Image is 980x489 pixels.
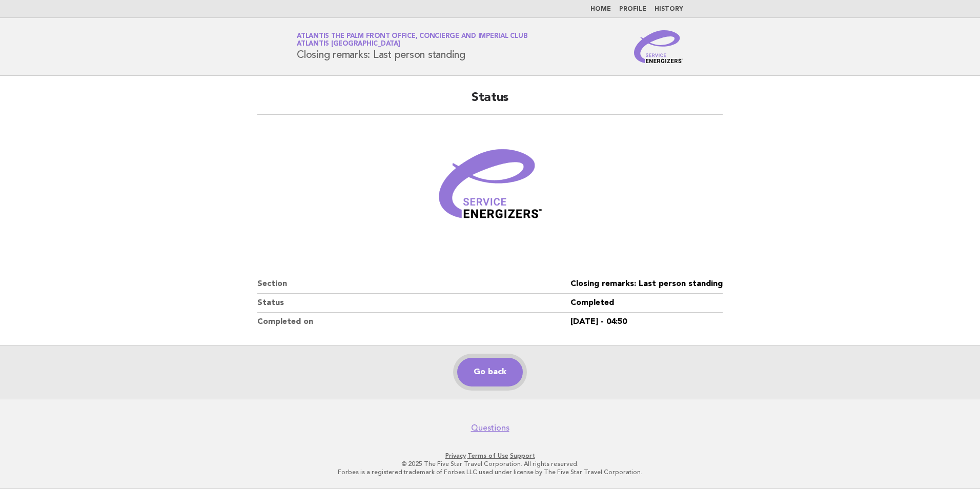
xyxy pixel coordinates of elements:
p: © 2025 The Five Star Travel Corporation. All rights reserved. [176,460,804,468]
h1: Closing remarks: Last person standing [297,33,527,60]
dd: Closing remarks: Last person standing [570,275,723,294]
span: Atlantis [GEOGRAPHIC_DATA] [297,41,400,48]
dd: [DATE] - 04:50 [570,313,723,331]
dt: Status [257,294,570,313]
a: History [655,6,683,12]
img: Verified [428,127,552,250]
a: Atlantis The Palm Front Office, Concierge and Imperial ClubAtlantis [GEOGRAPHIC_DATA] [297,33,527,47]
dt: Section [257,275,570,294]
a: Terms of Use [467,452,508,459]
p: Forbes is a registered trademark of Forbes LLC used under license by The Five Star Travel Corpora... [176,468,804,476]
dd: Completed [570,294,723,313]
a: Questions [471,423,509,433]
a: Privacy [445,452,466,459]
h2: Status [257,90,723,115]
img: Service Energizers [634,30,683,63]
a: Profile [619,6,646,12]
a: Support [510,452,535,459]
dt: Completed on [257,313,570,331]
p: · · [176,452,804,460]
a: Home [590,6,611,12]
a: Go back [457,358,523,386]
